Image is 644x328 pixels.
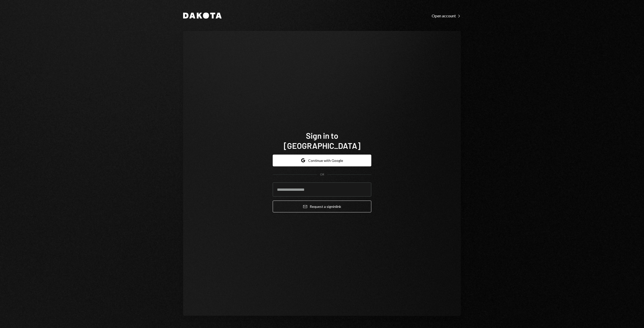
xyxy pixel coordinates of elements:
[273,130,371,151] h1: Sign in to [GEOGRAPHIC_DATA]
[273,155,371,166] button: Continue with Google
[273,201,371,212] button: Request a signinlink
[432,13,461,18] a: Open account
[320,172,324,177] div: OR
